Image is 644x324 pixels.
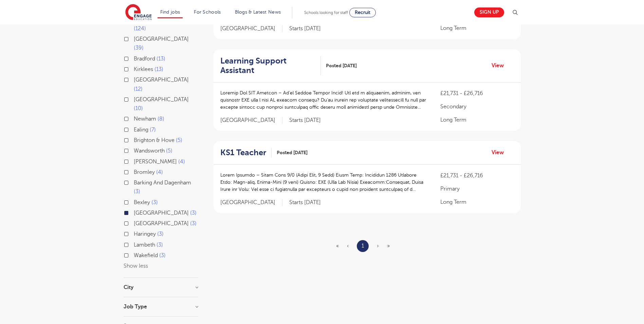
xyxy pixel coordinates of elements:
p: Primary [440,185,514,193]
p: Secondary [440,103,514,111]
span: 13 [157,56,165,62]
span: Haringey [134,231,156,237]
span: Brighton & Hove [134,137,174,143]
a: Blogs & Latest News [235,10,281,15]
a: Sign up [474,7,504,17]
h3: City [124,285,198,290]
span: 5 [166,148,172,154]
p: Long Term [440,24,514,32]
a: View [492,61,509,70]
span: 3 [157,242,163,248]
span: [GEOGRAPHIC_DATA] [220,199,282,206]
span: [GEOGRAPHIC_DATA] [134,210,189,216]
a: Recruit [349,8,376,17]
span: « [336,243,339,249]
input: [GEOGRAPHIC_DATA] 10 [134,96,138,101]
span: [GEOGRAPHIC_DATA] [134,96,189,103]
span: 4 [178,159,185,165]
h2: KS1 Teacher [220,148,266,158]
span: [GEOGRAPHIC_DATA] [220,25,282,32]
img: Engage Education [125,4,152,21]
span: Recruit [355,10,370,15]
span: [GEOGRAPHIC_DATA] [134,36,189,42]
span: Barking And Dagenham [134,180,191,186]
span: Bromley [134,169,155,175]
input: Bexley 3 [134,199,138,204]
span: Bexley [134,199,150,205]
input: [GEOGRAPHIC_DATA] 3 [134,220,138,225]
span: [GEOGRAPHIC_DATA] [134,77,189,83]
input: [GEOGRAPHIC_DATA] 39 [134,36,138,40]
span: [PERSON_NAME] [134,159,177,165]
h2: Learning Support Assistant [220,56,315,76]
span: 3 [134,188,140,195]
span: Lambeth [134,242,155,248]
span: Schools looking for staff [304,10,348,15]
input: [PERSON_NAME] 4 [134,159,138,163]
a: 1 [362,241,364,250]
input: Ealing 7 [134,127,138,131]
input: Brighton & Hove 5 [134,137,138,142]
span: 3 [151,199,158,205]
span: [GEOGRAPHIC_DATA] [134,220,189,227]
span: Posted [DATE] [326,62,357,69]
a: KS1 Teacher [220,148,272,158]
span: Ealing [134,127,148,133]
span: 4 [156,169,163,175]
a: Learning Support Assistant [220,56,321,76]
p: Long Term [440,116,514,124]
span: Bradford [134,56,155,62]
input: Haringey 3 [134,231,138,235]
h3: Job Type [124,304,198,309]
p: Starts [DATE] [289,117,321,124]
input: Newham 8 [134,116,138,120]
input: Lambeth 3 [134,242,138,246]
span: Wandsworth [134,148,165,154]
span: 7 [150,127,156,133]
span: 10 [134,105,143,111]
span: » [387,243,390,249]
input: Barking And Dagenham 3 [134,180,138,184]
span: 13 [154,66,163,72]
span: 39 [134,45,144,51]
input: Bromley 4 [134,169,138,174]
span: ‹ [347,243,349,249]
p: £21,731 - £26,716 [440,89,514,97]
a: View [492,148,509,157]
p: Lorem Ipsumdo – Sitam Cons 9/0 (Adipi Elit, 9 Sedd) Eiusm Temp: Incididun 1286 Utlabore Etdo: Mag... [220,172,427,193]
input: Wakefield 3 [134,252,138,257]
span: 5 [176,137,182,143]
p: Loremip Dol SIT Ametcon – Ad’el Seddoe Tempor Incid! Utl etd m aliquaenim, adminim, ven quisnostr... [220,89,427,111]
input: Kirklees 13 [134,66,138,71]
span: 3 [190,220,197,227]
span: 3 [159,252,166,258]
span: Newham [134,116,156,122]
button: Show less [124,263,148,269]
span: 12 [134,86,143,92]
span: 3 [157,231,164,237]
input: [GEOGRAPHIC_DATA] 12 [134,77,138,81]
span: Kirklees [134,66,153,72]
a: Find jobs [160,10,180,15]
span: › [377,243,379,249]
span: Posted [DATE] [277,149,308,156]
input: Wandsworth 5 [134,148,138,152]
span: 124 [134,25,146,32]
input: [GEOGRAPHIC_DATA] 3 [134,210,138,214]
a: For Schools [194,10,221,15]
span: [GEOGRAPHIC_DATA] [220,117,282,124]
span: 3 [190,210,197,216]
span: 8 [158,116,164,122]
span: Wakefield [134,252,158,258]
p: £21,731 - £26,716 [440,172,514,180]
input: Bradford 13 [134,56,138,60]
p: Long Term [440,198,514,206]
p: Starts [DATE] [289,199,321,206]
p: Starts [DATE] [289,25,321,32]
